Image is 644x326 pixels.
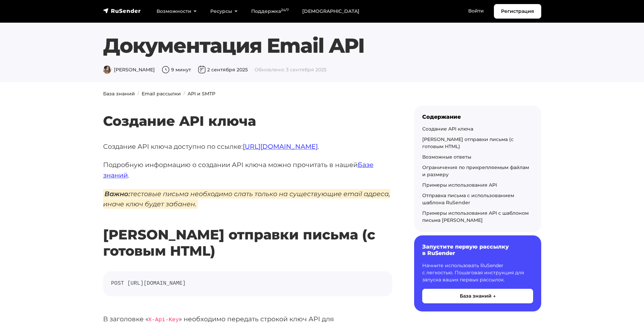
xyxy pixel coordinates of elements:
img: RuSender [103,7,141,14]
a: Email рассылки [142,91,181,97]
p: Подробную информацию о создании API ключа можно прочитать в нашей . [103,160,392,180]
img: Время чтения [162,66,170,74]
h2: Создание API ключа [103,93,392,129]
a: API и SMTP [188,91,215,97]
p: Начните использовать RuSender с легкостью. Пошаговая инструкция для запуска ваших первых рассылок. [422,262,533,283]
a: Примеры использования API [422,182,497,188]
em: тестовые письма необходимо слать только на существующие email адреса, иначе ключ будет забанен. [103,189,390,209]
h2: [PERSON_NAME] отправки письма (с готовым HTML) [103,207,392,259]
a: [DEMOGRAPHIC_DATA] [295,4,366,18]
span: Обновлено: 3 сентября 2025 [255,67,327,73]
code: POST [URL][DOMAIN_NAME] [111,279,384,288]
a: Ресурсы [204,4,244,18]
a: [PERSON_NAME] отправки письма (с готовым HTML) [422,136,514,149]
div: Содержание [422,114,533,120]
a: Запустите первую рассылку в RuSender Начните использовать RuSender с легкостью. Пошаговая инструк... [414,235,541,311]
a: Ограничения по прикрепляемым файлам и размеру [422,164,529,178]
a: База знаний [103,91,135,97]
a: Базе знаний [103,161,374,179]
a: Возможные ответы [422,154,471,160]
a: Создание API ключа [422,126,473,132]
a: Отправка письма с использованием шаблона RuSender [422,192,514,206]
img: Дата публикации [198,66,206,74]
sup: 24/7 [281,8,289,12]
code: X-Api-Key [148,317,179,323]
nav: breadcrumb [99,90,545,97]
p: Создание API ключа доступно по ссылке: . [103,141,392,152]
span: [PERSON_NAME] [103,67,155,73]
h1: Документация Email API [103,33,541,58]
a: Возможности [150,4,204,18]
a: Примеры использования API с шаблоном письма [PERSON_NAME] [422,210,529,223]
a: Регистрация [494,4,541,19]
a: [URL][DOMAIN_NAME] [243,142,318,150]
h6: Запустите первую рассылку в RuSender [422,243,533,256]
button: База знаний → [422,289,533,303]
span: 2 сентября 2025 [198,67,248,73]
a: Поддержка24/7 [244,4,295,18]
a: Войти [461,4,491,18]
strong: Важно: [104,190,130,198]
span: 9 минут [162,67,191,73]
